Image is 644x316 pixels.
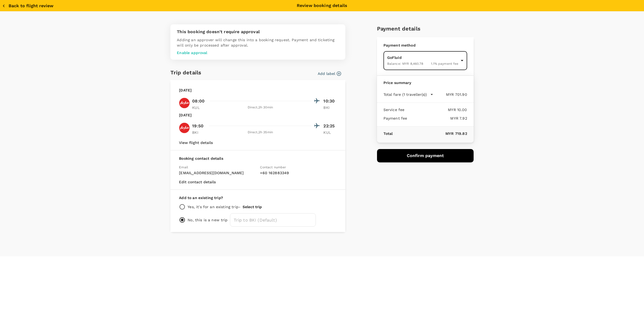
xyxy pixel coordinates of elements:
[404,107,467,112] p: MYR 10.00
[383,43,467,48] p: Payment method
[387,62,423,66] span: Balance : MYR 8,460.78
[179,156,337,161] p: Booking contact details
[387,55,459,60] p: GoFluid
[179,87,192,93] p: [DATE]
[192,123,203,129] p: 19:50
[188,217,228,223] p: No, this is a new trip
[377,24,474,33] h6: Payment details
[179,180,216,184] button: Edit contact details
[383,92,433,97] button: Total fare (1 traveller(s))
[260,165,286,169] span: Contact number
[407,116,467,121] p: MYR 7.92
[383,51,467,70] div: GoFluidBalance: MYR 8,460.781.1% payment fee
[177,37,339,48] p: Adding an approver will change this into a booking request. Payment and ticketing will only be pr...
[188,204,240,210] p: Yes, it's for an existing trip -
[323,105,337,110] p: BKI
[209,130,312,135] div: Direct , 2h 35min
[318,71,341,76] button: Add label
[179,123,190,133] img: AK
[393,131,467,136] p: MYR 719.82
[179,165,188,169] span: Email
[383,80,467,85] p: Price summary
[209,105,312,110] div: Direct , 2h 30min
[383,131,393,136] p: Total
[323,98,337,104] p: 10:30
[383,92,427,97] p: Total fare (1 traveller(s))
[179,170,256,176] p: [EMAIL_ADDRESS][DOMAIN_NAME]
[323,123,337,129] p: 22:25
[377,149,474,162] button: Confirm payment
[297,2,347,9] p: Review booking details
[192,130,206,135] p: BKI
[192,105,206,110] p: KUL
[260,170,337,176] p: + 60 162883349
[192,98,204,104] p: 08:00
[2,3,53,9] button: Back to flight review
[170,68,201,77] h6: Trip details
[179,98,190,108] img: AK
[383,116,407,121] p: Payment fee
[383,107,405,112] p: Service fee
[177,29,339,35] p: This booking doesn't require approval
[323,130,337,135] p: KUL
[179,195,337,200] p: Add to an existing trip?
[431,62,458,66] span: 1.1 % payment fee
[433,92,467,97] p: MYR 701.90
[179,140,213,145] button: View flight details
[179,112,192,118] p: [DATE]
[177,50,339,55] p: Enable approval
[243,205,262,209] button: Select trip
[230,213,316,227] input: Trip to BKI (Default)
